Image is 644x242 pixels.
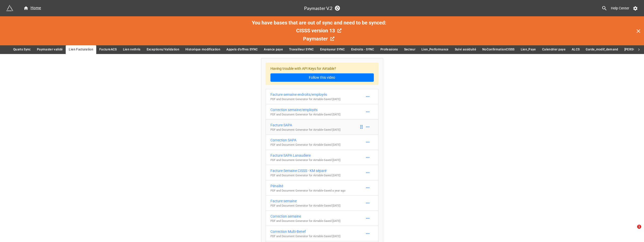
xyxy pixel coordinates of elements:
p: PDF and Document Generator for Airtable - Saved [DATE] [270,128,340,132]
p: PDF and Document Generator for Airtable - Saved [DATE] [270,173,340,178]
span: CISSS version 13 [296,28,335,34]
span: NoConfirmationCISSS [482,47,515,52]
span: Lien_Performance [421,47,449,52]
p: PDF and Document Generator for Airtable - Saved a year ago [270,189,345,193]
span: Appels d'offres SYNC [226,47,258,52]
p: PDF and Document Generator for Airtable - Saved [DATE] [270,158,340,162]
p: PDF and Document Generator for Airtable - Saved [DATE] [270,219,340,223]
a: Facture SAPAPDF and Document Generator for Airtable-Saved [DATE] [266,119,378,135]
div: Having trouble with API Keys for Airtable? [266,63,378,85]
a: Correction semainePDF and Document Generator for Airtable-Saved [DATE] [266,210,378,226]
span: Exceptions/Validation [147,47,179,52]
p: PDF and Document Generator for Airtable - Saved [DATE] [270,113,340,117]
p: PDF and Document Generator for Airtable - Saved [DATE] [270,204,340,208]
span: Historique modification [185,47,220,52]
span: Lien_Paye [521,47,536,52]
a: Facture semaine endroits/employésPDF and Document Generator for Airtable-Saved [DATE] [266,89,378,104]
span: 1 [637,225,641,229]
div: Facture Semaine CISSS - KM séparé [270,168,340,173]
span: Travailleur SYNC [289,47,314,52]
div: Pénalité [270,183,345,189]
span: ALCS [572,47,580,52]
span: Calendrier paye [542,47,566,52]
div: Facture semaine endroits/employés [270,92,340,97]
span: Paymaster [303,36,328,42]
div: Home [23,5,41,11]
a: Correction SAPAPDF and Document Generator for Airtable-Saved [DATE] [266,135,378,150]
div: Correction semaine [270,213,340,219]
a: Home [20,5,44,11]
a: Facture SAPA LanaudierePDF and Document Generator for Airtable-Saved [DATE] [266,150,378,165]
span: Garde_modif_demand [586,47,618,52]
div: Correction Multi-Benef [270,229,340,234]
span: FactureACS [99,47,117,52]
a: Correction semaine/employésPDF and Document Generator for Airtable-Saved [DATE] [266,104,378,119]
a: Facture semainePDF and Document Generator for Airtable-Saved [DATE] [266,195,378,211]
a: Facture Semaine CISSS - KM séparéPDF and Document Generator for Airtable-Saved [DATE] [266,165,378,180]
div: Correction SAPA [270,137,340,143]
p: PDF and Document Generator for Airtable - Saved [DATE] [270,97,340,101]
span: Endroits - SYNC [351,47,374,52]
p: PDF and Document Generator for Airtable - Saved [DATE] [270,143,340,147]
span: Secteur [404,47,415,52]
span: Quarts Sync [13,47,31,52]
a: Sync Base Structure [335,6,340,11]
img: miniextensions-icon.73ae0678.png [6,5,13,12]
span: Lien Facturation [69,47,93,52]
p: PDF and Document Generator for Airtable - Saved [DATE] [270,234,340,238]
div: Facture semaine [270,198,340,204]
div: Facture SAPA Lanaudiere [270,153,340,158]
span: Employeur SYNC [320,47,345,52]
span: You have bases that are out of sync and need to be synced: [252,20,386,26]
span: Avance paye [264,47,283,52]
div: scrollable auto tabs example [10,45,634,54]
div: Facture SAPA [270,122,340,128]
a: Follow this video [270,73,374,82]
span: Suivi assiduité [455,47,476,52]
a: Help Center [607,4,633,13]
span: Paymaster validé [37,47,63,52]
h3: Paymaster V.2 [304,6,332,10]
iframe: Intercom live chat [627,225,639,237]
a: Correction Multi-BenefPDF and Document Generator for Airtable-Saved [DATE] [266,226,378,241]
a: PénalitéPDF and Document Generator for Airtable-Saved a year ago [266,180,378,196]
span: Professions [380,47,398,52]
span: Lien nethris [123,47,141,52]
div: Correction semaine/employés [270,107,340,113]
